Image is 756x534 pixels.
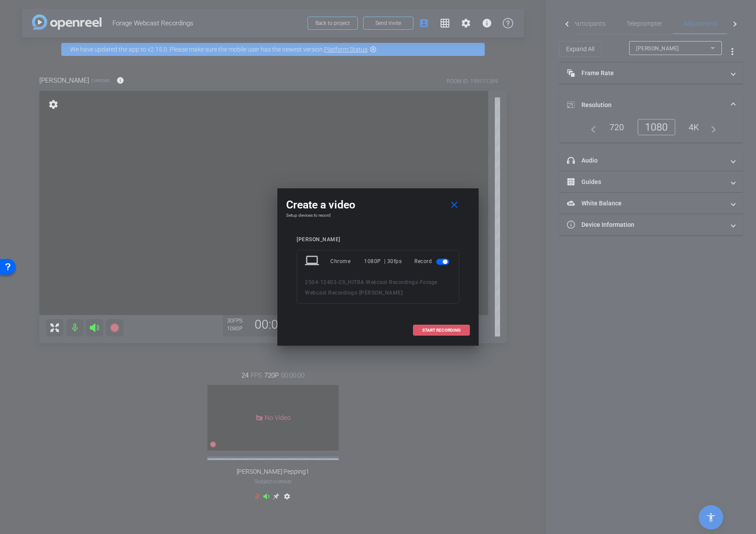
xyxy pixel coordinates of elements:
h4: Setup devices to record [286,213,470,218]
mat-icon: close [449,200,460,211]
span: [PERSON_NAME] [359,290,403,296]
span: - [418,279,420,285]
button: START RECORDING [413,325,470,336]
span: START RECORDING [422,328,461,333]
span: 2504-12403-CS_HITRA Webcast Recordings [305,279,418,285]
span: Forage Webcast Recordings [305,279,437,296]
div: 1080P | 30fps [364,253,402,269]
div: Chrome [330,253,364,269]
div: Create a video [286,197,470,213]
div: [PERSON_NAME] [297,236,459,243]
div: Record [414,253,451,269]
span: - [357,290,359,296]
mat-icon: laptop [305,253,321,269]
